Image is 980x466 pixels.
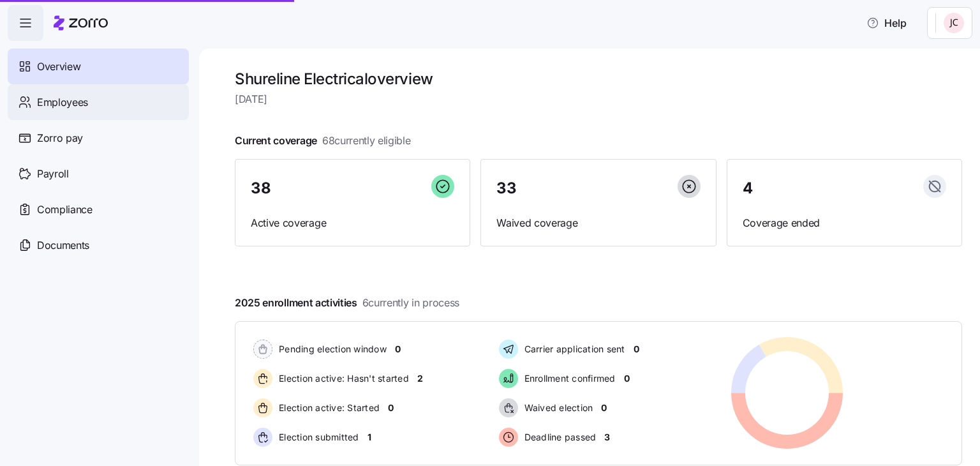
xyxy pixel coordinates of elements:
[395,343,401,356] span: 0
[322,133,411,149] span: 68 currently eligible
[521,431,597,444] span: Deadline passed
[37,59,80,75] span: Overview
[37,130,83,146] span: Zorro pay
[275,431,359,444] span: Election submitted
[251,215,454,231] span: Active coverage
[235,133,411,149] span: Current coverage
[235,69,962,89] h1: Shureline Electrical overview
[417,372,423,385] span: 2
[367,431,371,444] span: 1
[8,192,189,227] a: Compliance
[37,166,69,182] span: Payroll
[521,343,625,356] span: Carrier application sent
[362,295,459,311] span: 6 currently in process
[604,431,610,444] span: 3
[601,402,607,414] span: 0
[275,402,380,414] span: Election active: Started
[388,402,394,414] span: 0
[8,84,189,120] a: Employees
[496,215,700,231] span: Waived coverage
[634,343,639,356] span: 0
[8,120,189,156] a: Zorro pay
[37,202,93,218] span: Compliance
[743,181,753,196] span: 4
[37,94,88,110] span: Employees
[8,227,189,263] a: Documents
[8,156,189,192] a: Payroll
[235,295,459,311] span: 2025 enrollment activities
[275,343,387,356] span: Pending election window
[944,13,964,33] img: 6a057c79b0215197f4e0f4d635e1f31e
[521,402,593,414] span: Waived election
[866,15,907,31] span: Help
[8,49,189,84] a: Overview
[624,372,630,385] span: 0
[251,181,271,196] span: 38
[856,10,917,36] button: Help
[496,181,516,196] span: 33
[37,237,89,253] span: Documents
[743,215,946,231] span: Coverage ended
[235,91,962,107] span: [DATE]
[521,372,616,385] span: Enrollment confirmed
[275,372,409,385] span: Election active: Hasn't started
